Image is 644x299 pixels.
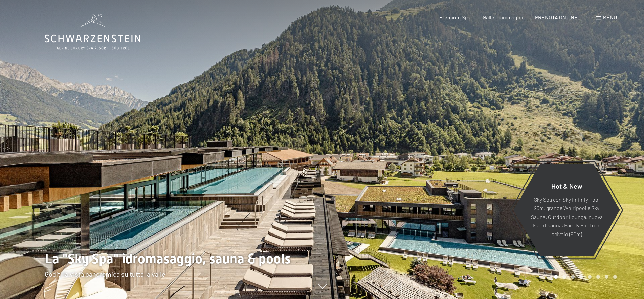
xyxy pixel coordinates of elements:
[605,275,608,279] div: Carousel Page 7
[603,14,617,20] span: Menu
[535,14,578,20] a: PRENOTA ONLINE
[613,275,617,279] div: Carousel Page 8
[552,275,617,279] div: Carousel Pagination
[596,275,600,279] div: Carousel Page 6
[562,275,566,279] div: Carousel Page 2
[483,14,523,20] a: Galleria immagini
[588,275,592,279] div: Carousel Page 5
[513,163,620,257] a: Hot & New Sky Spa con Sky infinity Pool 23m, grande Whirlpool e Sky Sauna, Outdoor Lounge, nuova ...
[439,14,470,20] a: Premium Spa
[579,275,583,279] div: Carousel Page 4
[551,182,582,190] span: Hot & New
[554,275,558,279] div: Carousel Page 1 (Current Slide)
[571,275,575,279] div: Carousel Page 3
[530,195,603,238] p: Sky Spa con Sky infinity Pool 23m, grande Whirlpool e Sky Sauna, Outdoor Lounge, nuova Event saun...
